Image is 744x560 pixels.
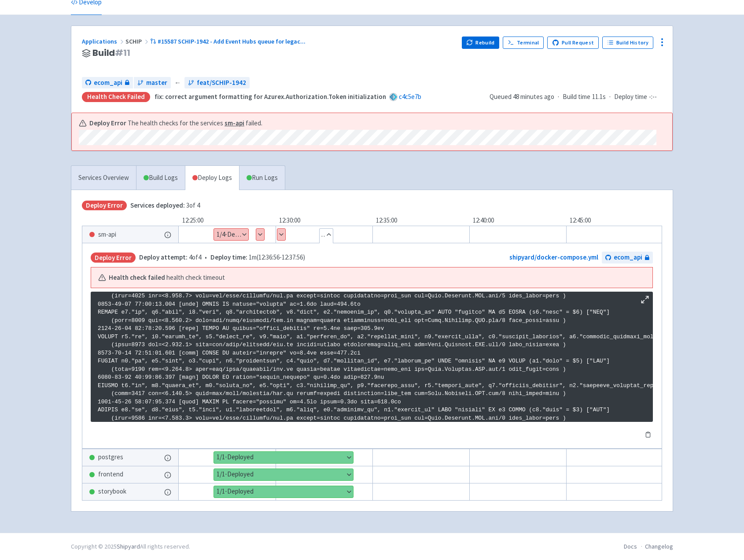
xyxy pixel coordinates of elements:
span: -:-- [649,92,657,102]
b: Deploy Error [89,118,126,128]
span: sm-api [98,230,116,240]
div: 12:45:00 [566,216,663,226]
span: • [139,253,305,263]
span: # 11 [115,47,130,59]
div: 12:35:00 [372,216,469,226]
a: ecom_api [602,252,653,264]
span: postgres [98,452,123,462]
span: Services deployed: [130,201,185,209]
a: Build Logs [136,166,185,190]
span: ecom_api [94,78,122,88]
div: 12:25:00 [179,216,276,226]
button: Maximize log window [641,295,649,304]
a: Changelog [645,542,673,550]
strong: fix: correct argument formatting for Azurex.Authorization.Token initialization [155,92,386,101]
div: Copyright © 2025 All rights reserved. [71,542,190,551]
span: 11.1s [592,92,606,102]
a: ecom_api [82,77,133,89]
a: Terminal [503,37,544,49]
a: Build History [602,37,653,49]
span: Deploy time: [210,253,247,261]
span: frontend [98,469,123,479]
span: 1m ( 12:36:56 - 12:37:56 ) [210,253,305,263]
a: Docs [624,542,637,550]
span: Build [92,48,130,58]
span: Queued [490,92,554,101]
a: Applications [82,37,125,45]
span: health check timeout [166,273,225,283]
a: #15587 SCHIP-1942 - Add Event Hubs queue for legac... [150,37,307,45]
a: Pull Request [547,37,599,49]
span: 3 of 4 [130,201,200,211]
div: 12:30:00 [276,216,372,226]
a: c4c5e7b [399,92,421,101]
span: 4 of 4 [139,253,201,263]
span: ← [174,78,181,88]
div: Health check failed [82,92,150,102]
span: Build time [563,92,590,102]
span: #15587 SCHIP-1942 - Add Event Hubs queue for legac ... [158,37,306,45]
span: SCHIP [125,37,150,45]
a: shipyard/docker-compose.yml [509,253,598,261]
a: feat/SCHIP-1942 [184,77,250,89]
span: Deploy Error [82,201,127,211]
span: The health checks for the services failed. [128,118,262,128]
b: Health check failed [109,273,165,283]
span: ecom_api [614,253,642,263]
span: feat/SCHIP-1942 [197,78,246,88]
a: sm-api [225,119,244,127]
time: 48 minutes ago [513,92,554,101]
span: storybook [98,487,126,497]
a: Services Overview [71,166,136,190]
span: Deploy time [614,92,647,102]
a: Run Logs [239,166,285,190]
div: · · [490,92,662,102]
button: Rebuild [462,37,500,49]
a: Deploy Logs [185,166,239,190]
span: master [146,78,167,88]
div: 12:40:00 [469,216,566,226]
a: master [134,77,171,89]
a: Shipyard [117,542,140,550]
span: Deploy Error [91,253,136,263]
span: Deploy attempt: [139,253,188,261]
